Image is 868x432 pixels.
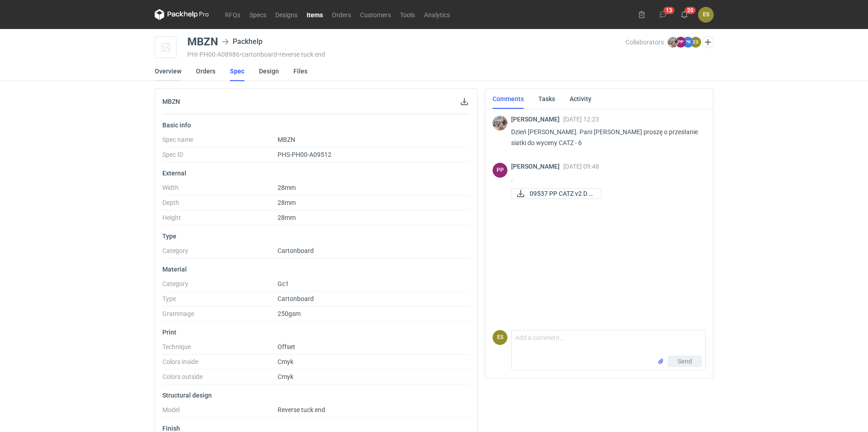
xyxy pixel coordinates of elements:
[162,280,278,291] dt: Category
[530,189,594,199] span: 09537 PP CATZ v2 D s...
[493,163,507,178] div: Paulina Pander
[162,170,470,177] p: External
[690,37,701,48] figcaption: ES
[162,266,470,273] p: Material
[162,295,278,306] dt: Type
[162,373,278,384] dt: Colors outside
[419,9,454,20] a: Analytics
[162,343,278,354] dt: Technique
[278,358,293,365] span: Cmyk
[493,163,507,178] figcaption: PP
[278,214,296,221] span: 28mm
[493,330,507,345] div: Elżbieta Sybilska
[683,37,693,48] figcaption: PK
[511,188,601,199] a: 09537 PP CATZ v2 D s...
[162,98,180,105] h2: MBZN
[570,89,591,109] a: Activity
[278,310,301,317] span: 250gsm
[327,9,356,20] a: Orders
[668,356,702,367] button: Send
[187,51,625,58] div: PHI-PH00-A08986
[656,7,670,22] button: 13
[702,36,714,48] button: Edit collaborators
[459,96,470,107] button: Download specification
[278,280,289,287] span: Gc1
[196,61,215,81] a: Orders
[278,151,332,158] span: PHS-PH00-A09512
[162,136,278,147] dt: Spec name
[162,121,470,129] p: Basic info
[678,358,692,364] span: Send
[155,9,209,20] svg: Packhelp Pro
[563,116,599,123] span: [DATE] 12:23
[278,295,314,302] span: Cartonboard
[239,51,277,58] span: • cartonboard
[511,174,698,184] p: .
[162,151,278,162] dt: Spec ID
[162,310,278,321] dt: Grammage
[277,51,325,58] span: • reverse tuck end
[278,373,293,380] span: Cmyk
[668,37,678,48] img: Michał Palasek
[162,425,470,432] p: Finish
[259,61,279,81] a: Design
[222,36,263,47] div: Packhelp
[698,7,713,22] button: ES
[162,247,278,258] dt: Category
[511,116,563,123] span: [PERSON_NAME]
[278,247,314,254] span: Cartonboard
[293,61,307,81] a: Files
[278,343,295,350] span: Offset
[278,406,325,413] span: Reverse tuck end
[278,136,295,143] span: MBZN
[493,116,507,131] img: Michał Palasek
[493,330,507,345] figcaption: ES
[220,9,245,20] a: RFQs
[698,7,713,22] div: Elżbieta Sybilska
[677,7,692,22] button: 20
[278,184,296,191] span: 28mm
[563,163,599,170] span: [DATE] 09:48
[245,9,271,20] a: Specs
[162,392,470,399] p: Structural design
[538,89,555,109] a: Tasks
[675,37,686,48] figcaption: PP
[395,9,419,20] a: Tools
[162,214,278,225] dt: Height
[162,233,470,240] p: Type
[511,188,601,199] div: 09537 PP CATZ v2 D siatka.pdf
[162,358,278,369] dt: Colors inside
[187,36,218,47] div: MBZN
[493,89,524,109] a: Comments
[511,163,563,170] span: [PERSON_NAME]
[162,199,278,210] dt: Depth
[155,61,181,81] a: Overview
[271,9,302,20] a: Designs
[625,39,664,46] span: Collaborators
[162,329,470,336] p: Print
[162,406,278,417] dt: Model
[230,61,244,81] a: Spec
[302,9,327,20] a: Items
[511,126,698,148] p: Dzień [PERSON_NAME]. Pani [PERSON_NAME] proszę o przesłanie siatki do wyceny CATZ - 6
[162,184,278,195] dt: Width
[356,9,395,20] a: Customers
[278,199,296,206] span: 28mm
